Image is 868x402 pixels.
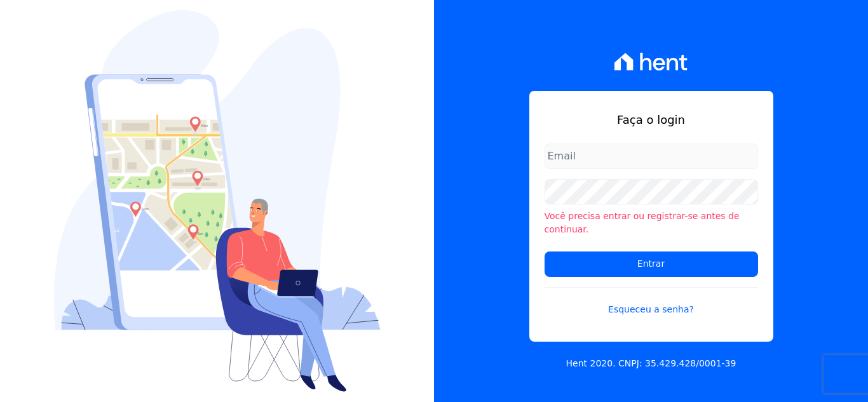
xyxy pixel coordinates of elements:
[545,287,758,316] a: Esqueceu a senha?
[545,111,758,128] h1: Faça o login
[545,210,758,236] li: Você precisa entrar ou registrar-se antes de continuar.
[566,357,736,370] p: Hent 2020. CNPJ: 35.429.428/0001-39
[54,10,381,392] img: Login
[545,251,758,277] input: Entrar
[545,144,758,169] input: Email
